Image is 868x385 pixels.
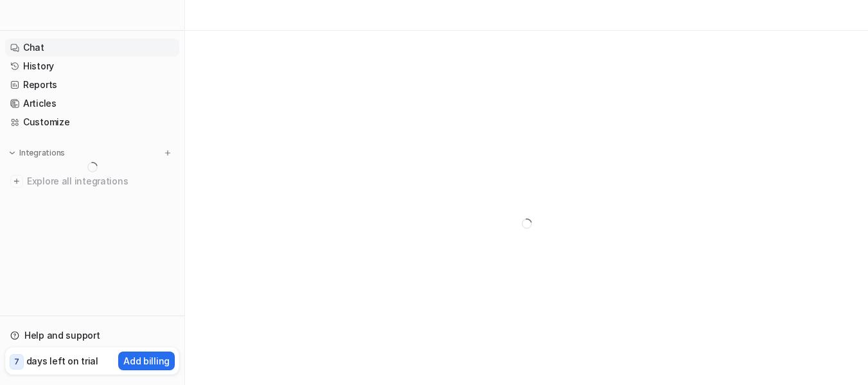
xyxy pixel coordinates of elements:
[5,113,179,131] a: Customize
[14,356,19,368] p: 7
[5,94,179,112] a: Articles
[5,327,179,345] a: Help and support
[19,148,65,158] p: Integrations
[5,172,179,190] a: Explore all integrations
[5,57,179,75] a: History
[163,148,172,157] img: menu_add.svg
[118,352,175,370] button: Add billing
[5,147,69,159] button: Integrations
[8,148,17,157] img: expand menu
[5,76,179,94] a: Reports
[123,354,170,368] p: Add billing
[27,171,174,192] span: Explore all integrations
[10,175,23,188] img: explore all integrations
[5,39,179,57] a: Chat
[26,354,98,368] p: days left on trial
